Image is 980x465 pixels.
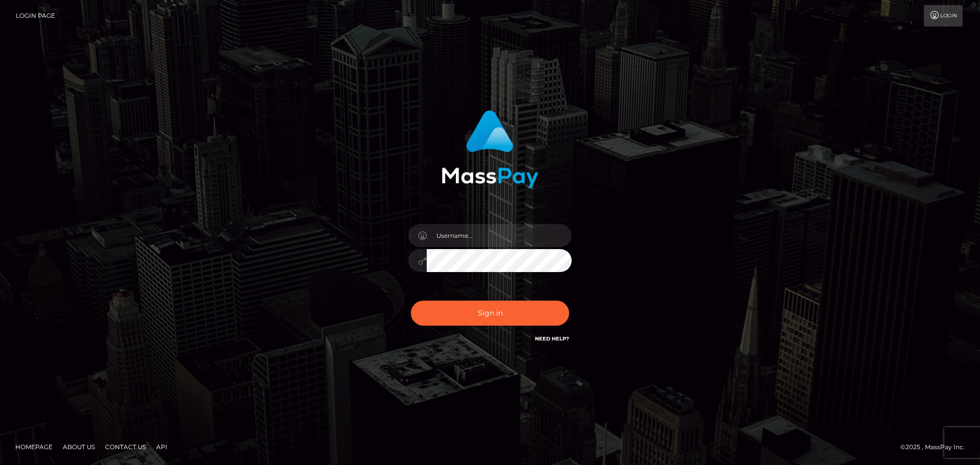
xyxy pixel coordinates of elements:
a: API [152,439,171,455]
a: Login [924,5,963,27]
a: Contact Us [101,439,150,455]
a: About Us [59,439,99,455]
div: © 2025 , MassPay Inc. [900,442,972,453]
a: Need Help? [535,335,569,342]
img: MassPay Login [442,110,538,188]
input: Username... [427,224,572,247]
a: Login Page [16,5,55,27]
a: Homepage [11,439,57,455]
button: Sign in [411,301,569,326]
